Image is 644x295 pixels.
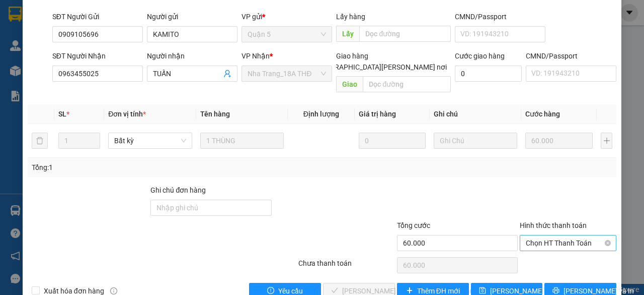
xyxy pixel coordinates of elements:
[150,186,206,194] label: Ghi chú đơn hàng
[297,258,396,275] div: Chưa thanh toán
[58,110,66,118] span: SL
[406,287,413,295] span: plus
[242,11,332,22] div: VP gửi
[32,162,250,173] div: Tổng: 1
[242,52,270,60] span: VP Nhận
[248,27,326,42] span: Quận 5
[434,133,517,149] input: Ghi Chú
[52,50,143,62] div: SĐT Người Nhận
[359,110,396,118] span: Giá trị hàng
[336,26,359,42] span: Lấy
[601,133,612,149] button: plus
[455,66,522,82] input: Cước giao hàng
[605,240,611,246] span: close-circle
[108,110,146,118] span: Đơn vị tính
[200,133,284,149] input: VD: Bàn, Ghế
[223,70,231,78] span: user-add
[200,110,230,118] span: Tên hàng
[52,11,143,22] div: SĐT Người Gửi
[526,50,616,62] div: CMND/Passport
[430,104,521,124] th: Ghi chú
[248,66,326,81] span: Nha Trang_18A THĐ
[150,200,272,216] input: Ghi chú đơn hàng
[359,133,426,149] input: 0
[336,13,365,21] span: Lấy hàng
[525,110,560,118] span: Cước hàng
[363,76,450,92] input: Dọc đường
[267,287,274,295] span: exclamation-circle
[336,76,363,92] span: Giao
[336,52,368,60] span: Giao hàng
[479,287,486,295] span: save
[455,11,545,22] div: CMND/Passport
[309,62,451,73] span: [GEOGRAPHIC_DATA][PERSON_NAME] nơi
[455,52,505,60] label: Cước giao hàng
[525,133,593,149] input: 0
[32,133,48,149] button: delete
[303,110,339,118] span: Định lượng
[147,11,237,22] div: Người gửi
[552,287,559,295] span: printer
[520,221,587,229] label: Hình thức thanh toán
[359,26,450,42] input: Dọc đường
[114,133,186,148] span: Bất kỳ
[147,50,237,62] div: Người nhận
[110,287,117,294] span: info-circle
[397,221,430,229] span: Tổng cước
[526,235,610,251] span: Chọn HT Thanh Toán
